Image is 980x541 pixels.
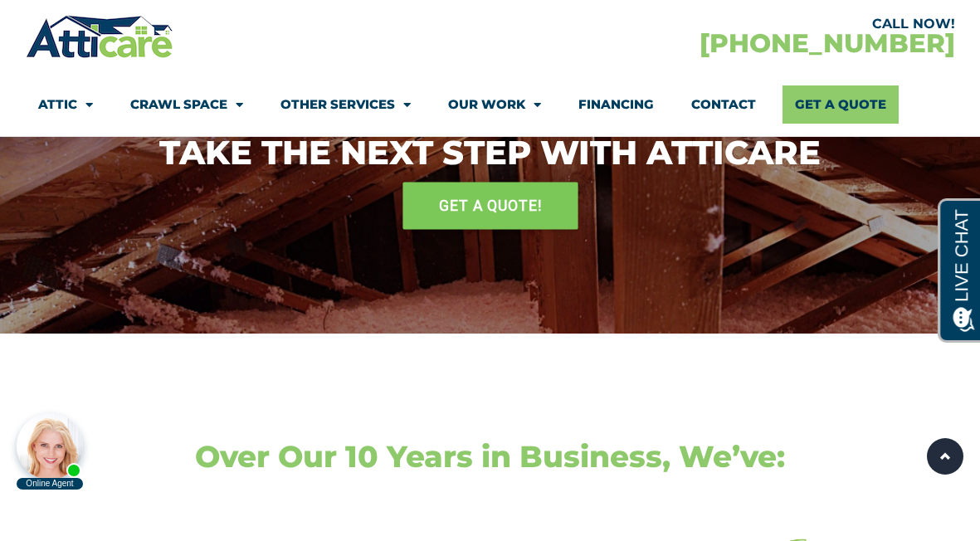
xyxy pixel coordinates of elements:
span: GET A QUOTE! [439,191,542,220]
h3: Over Our 10 Years in Business, We’ve: [34,441,947,471]
span: Opens a chat window [41,13,134,34]
iframe: Chat Invitation [8,408,91,491]
a: GET A QUOTE! [402,182,578,229]
a: Other Services [280,85,411,124]
a: Get A Quote [783,85,899,124]
a: Contact [691,85,756,124]
a: Attic [38,85,93,124]
a: Financing [578,85,654,124]
div: CALL NOW! [490,17,955,31]
a: Our Work [448,85,541,124]
nav: Menu [38,85,943,124]
h3: Take the Next Step with Atticare [34,136,947,169]
a: Crawl Space [130,85,243,124]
